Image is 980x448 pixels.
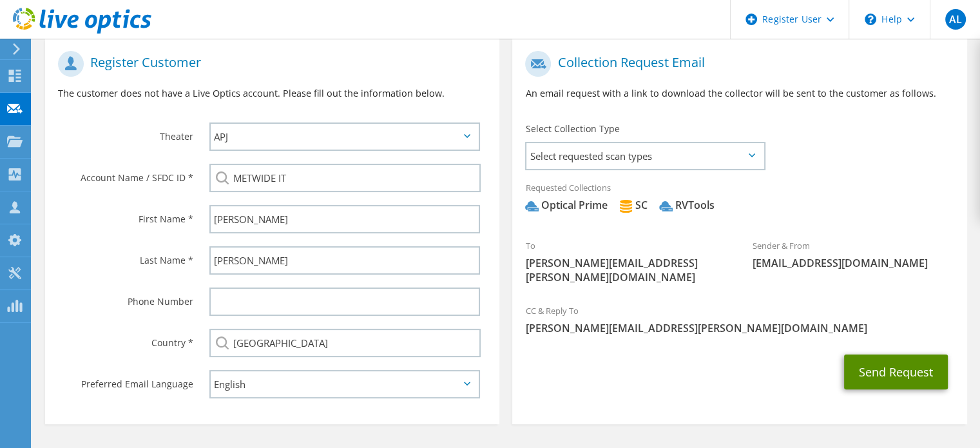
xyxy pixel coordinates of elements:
div: Sender & From [740,232,967,277]
div: SC [619,198,647,213]
label: First Name * [58,205,193,226]
span: AL [945,9,966,30]
span: [PERSON_NAME][EMAIL_ADDRESS][PERSON_NAME][DOMAIN_NAME] [525,321,954,335]
div: To [512,232,740,291]
label: Account Name / SFDC ID * [58,164,193,184]
label: Last Name * [58,246,193,267]
label: Preferred Email Language [58,370,193,391]
span: [PERSON_NAME][EMAIL_ADDRESS][PERSON_NAME][DOMAIN_NAME] [525,256,727,284]
label: Phone Number [58,287,193,308]
h1: Collection Request Email [525,51,947,77]
p: An email request with a link to download the collector will be sent to the customer as follows. [525,86,954,101]
button: Send Request [844,355,948,389]
span: Select requested scan types [526,143,764,169]
h1: Register Customer [58,51,480,77]
div: RVTools [659,198,714,213]
label: Theater [58,122,193,143]
div: Requested Collections [512,174,966,226]
svg: \n [865,14,876,25]
label: Select Collection Type [525,122,619,135]
div: CC & Reply To [512,297,966,342]
p: The customer does not have a Live Optics account. Please fill out the information below. [58,86,486,101]
span: [EMAIL_ADDRESS][DOMAIN_NAME] [753,256,954,270]
label: Country * [58,329,193,349]
div: Optical Prime [525,198,607,213]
